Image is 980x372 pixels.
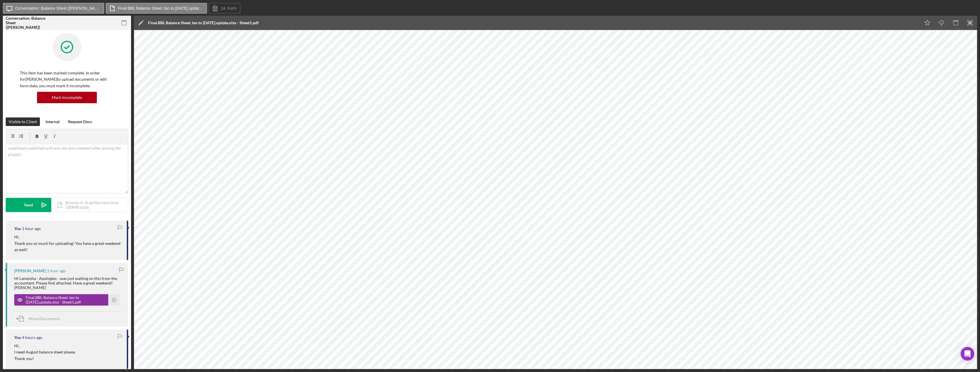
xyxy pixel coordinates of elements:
[14,349,76,355] p: I need August balance sheet please.
[14,226,21,231] div: You
[24,198,33,212] div: Send
[22,226,41,231] time: 2025-09-19 19:48
[6,198,51,212] button: Send
[209,3,240,14] button: 14. Form
[118,6,203,11] label: Final.BBL Balance Sheet Jan to [DATE].update.xlsx - Sheet1.pdf
[14,335,21,340] div: You
[22,335,42,340] time: 2025-09-19 16:49
[14,343,76,349] p: Hi,
[14,294,120,306] button: Final.BBL Balance Sheet Jan to [DATE].update.xlsx - Sheet1.pdf
[6,16,46,30] div: Conversation: Balance Sheet ([PERSON_NAME])
[148,21,259,25] div: Final.BBL Balance Sheet Jan to [DATE].update.xlsx - Sheet1.pdf
[65,117,95,126] button: Request Docs
[14,234,121,240] p: Hi,
[14,269,46,273] div: [PERSON_NAME]
[26,295,105,304] div: Final.BBL Balance Sheet Jan to [DATE].update.xlsx - Sheet1.pdf
[47,269,66,273] time: 2025-09-19 19:40
[37,92,97,103] button: Mark Incomplete
[43,117,62,126] button: Internal
[52,92,82,103] div: Mark Incomplete
[20,70,114,89] p: This item has been marked complete. In order for [PERSON_NAME] to upload documents or edit form d...
[9,117,37,126] div: Visible to Client
[106,3,207,14] button: Final.BBL Balance Sheet Jan to [DATE].update.xlsx - Sheet1.pdf
[68,117,92,126] div: Request Docs
[6,117,40,126] button: Visible to Client
[3,3,104,14] button: Conversation: Balance Sheet ([PERSON_NAME])
[28,316,60,321] span: Move Documents
[961,347,974,361] div: Open Intercom Messenger
[14,276,122,290] div: Hi Lameisha - Apologies - was just waiting on this from the accountant. Please find attached. Hav...
[221,6,237,11] label: 14. Form
[15,6,101,11] label: Conversation: Balance Sheet ([PERSON_NAME])
[46,117,60,126] div: Internal
[14,312,66,326] button: Move Documents
[14,355,76,362] p: Thank you!
[14,240,121,253] p: Thank you so much for uploading! You have a great weekend as well!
